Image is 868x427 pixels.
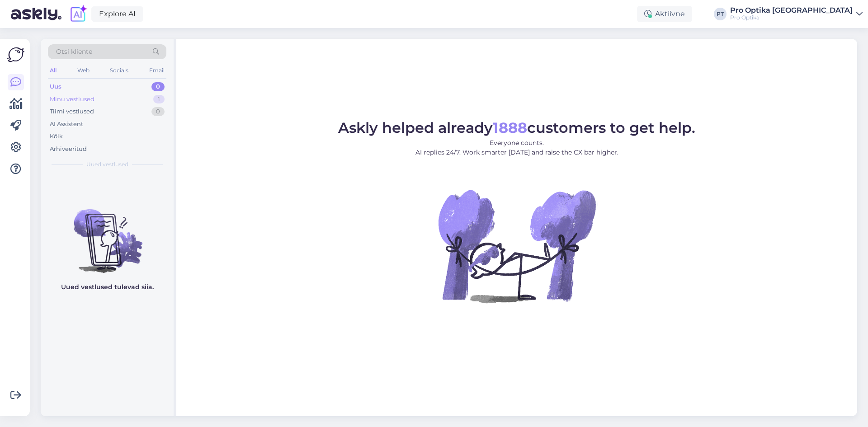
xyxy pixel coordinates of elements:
div: 1 [153,95,165,104]
div: Web [75,65,91,76]
div: Pro Optika [730,14,853,21]
div: PT [714,8,726,20]
img: Askly Logo [7,46,24,63]
img: No chats [41,193,174,274]
img: explore-ai [69,5,88,23]
a: Explore AI [91,6,143,22]
b: 1888 [493,119,527,136]
div: Kõik [50,132,63,141]
div: Uus [50,82,61,91]
img: No Chat active [435,164,598,327]
div: 0 [151,107,165,116]
div: Tiimi vestlused [50,107,94,116]
div: Pro Optika [GEOGRAPHIC_DATA] [730,7,853,14]
div: AI Assistent [50,120,83,129]
div: Aktiivne [637,6,692,22]
div: Email [147,65,166,76]
p: Everyone counts. AI replies 24/7. Work smarter [DATE] and raise the CX bar higher. [338,138,695,157]
span: Uued vestlused [86,160,128,169]
div: Arhiveeritud [50,145,87,154]
div: 0 [151,82,165,91]
div: Socials [108,65,130,76]
div: All [48,65,58,76]
div: Minu vestlused [50,95,94,104]
a: Pro Optika [GEOGRAPHIC_DATA]Pro Optika [730,7,863,21]
p: Uued vestlused tulevad siia. [61,282,154,292]
span: Otsi kliente [56,47,92,56]
span: Askly helped already customers to get help. [338,119,695,136]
